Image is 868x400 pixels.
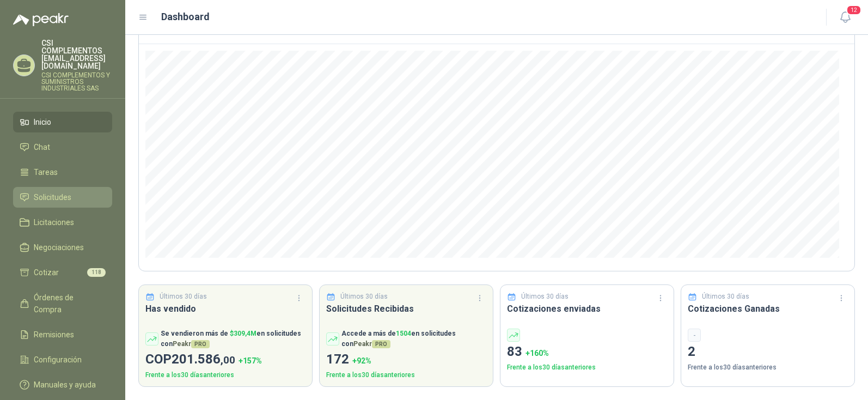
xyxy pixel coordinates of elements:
[507,362,667,373] p: Frente a los 30 días anteriores
[191,340,210,348] span: PRO
[326,302,486,316] h3: Solicitudes Recibidas
[13,112,112,132] a: Inicio
[34,329,74,341] span: Remisiones
[172,351,235,367] span: 201.586
[160,292,207,302] p: Últimos 30 días
[161,329,305,349] p: Se vendieron más de en solicitudes con
[145,370,305,380] p: Frente a los 30 días anteriores
[341,329,486,349] p: Accede a más de en solicitudes con
[34,266,59,278] span: Cotizar
[353,340,390,348] span: Peakr
[340,292,388,302] p: Últimos 30 días
[145,302,305,316] h3: Has vendido
[835,8,855,27] button: 12
[34,292,102,316] span: Órdenes de Compra
[34,379,96,391] span: Manuales y ayuda
[396,330,411,337] span: 1504
[34,116,51,128] span: Inicio
[13,162,112,183] a: Tareas
[13,349,112,370] a: Configuración
[846,5,861,15] span: 12
[173,340,210,348] span: Peakr
[34,354,82,366] span: Configuración
[34,191,71,203] span: Solicitudes
[352,356,371,365] span: + 92 %
[13,374,112,395] a: Manuales y ayuda
[507,342,667,362] p: 83
[87,268,106,277] span: 118
[372,340,390,348] span: PRO
[326,370,486,380] p: Frente a los 30 días anteriores
[34,216,74,228] span: Licitaciones
[688,342,848,362] p: 2
[688,329,701,342] div: -
[34,141,50,153] span: Chat
[13,137,112,157] a: Chat
[34,241,84,253] span: Negociaciones
[13,212,112,233] a: Licitaciones
[688,362,848,373] p: Frente a los 30 días anteriores
[525,349,549,357] span: + 160 %
[161,9,210,25] h1: Dashboard
[521,292,569,302] p: Últimos 30 días
[41,72,112,92] p: CSI COMPLEMENTOS Y SUMINISTROS INDUSTRIALES SAS
[13,287,112,320] a: Órdenes de Compra
[507,302,667,316] h3: Cotizaciones enviadas
[239,356,262,365] span: + 157 %
[34,166,58,178] span: Tareas
[688,302,848,316] h3: Cotizaciones Ganadas
[13,13,69,26] img: Logo peakr
[13,237,112,258] a: Negociaciones
[230,330,256,337] span: $ 309,4M
[13,187,112,208] a: Solicitudes
[326,349,486,370] p: 172
[13,262,112,283] a: Cotizar118
[41,39,112,70] p: CSI COMPLEMENTOS [EMAIL_ADDRESS][DOMAIN_NAME]
[145,349,305,370] p: COP
[702,292,749,302] p: Últimos 30 días
[221,354,235,366] span: ,00
[13,324,112,345] a: Remisiones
